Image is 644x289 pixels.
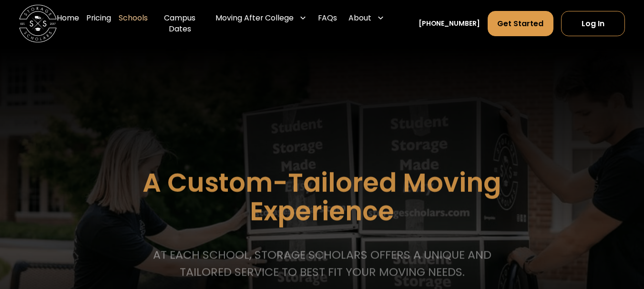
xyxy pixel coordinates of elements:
a: Schools [119,5,148,42]
a: [PHONE_NUMBER] [419,19,480,29]
div: About [348,12,371,24]
img: Storage Scholars main logo [19,5,57,42]
a: Log In [561,11,625,36]
h1: A Custom-Tailored Moving Experience [96,169,548,226]
a: Pricing [86,5,111,42]
div: Moving After College [215,12,294,24]
a: home [19,5,57,42]
div: About [345,5,388,31]
div: Moving After College [212,5,310,31]
p: At each school, storage scholars offers a unique and tailored service to best fit your Moving needs. [150,246,494,280]
a: Campus Dates [155,5,204,42]
a: Get Started [488,11,554,36]
a: Home [57,5,79,42]
a: FAQs [318,5,337,42]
